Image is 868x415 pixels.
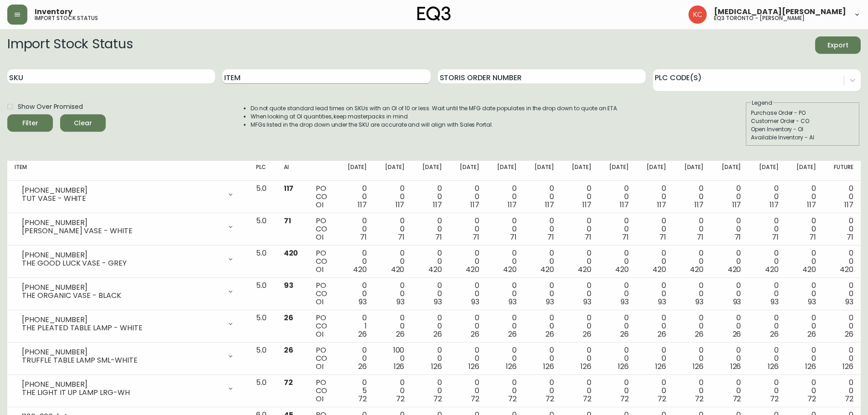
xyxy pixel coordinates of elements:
[681,346,704,371] div: 0 0
[284,183,294,194] span: 117
[251,113,619,121] li: When looking at OI quantities, keep masterpacks in mind.
[751,133,855,142] div: Available Inventory - AI
[793,379,816,403] div: 0 0
[316,232,324,242] span: OI
[569,379,591,403] div: 0 0
[733,297,741,307] span: 93
[561,161,599,181] th: [DATE]
[652,264,666,275] span: 420
[344,217,367,241] div: 0 0
[578,264,591,275] span: 420
[22,292,221,300] div: THE ORGANIC VASE - BLACK
[606,314,629,338] div: 0 0
[569,314,591,338] div: 0 0
[419,346,442,371] div: 0 0
[374,161,411,181] th: [DATE]
[751,125,855,133] div: Open Inventory - OI
[22,389,221,397] div: THE LIGHT IT UP LAMP LRG-WH
[545,200,554,210] span: 117
[15,314,241,334] div: [PHONE_NUMBER]THE PLEATED TABLE LAMP - WHITE
[569,249,591,274] div: 0 0
[316,394,324,404] span: OI
[807,394,816,404] span: 72
[823,161,861,181] th: Future
[428,264,442,275] span: 420
[770,394,779,404] span: 72
[540,264,554,275] span: 420
[620,200,629,210] span: 117
[622,232,629,242] span: 71
[249,246,276,278] td: 5.0
[470,200,479,210] span: 117
[606,346,629,371] div: 0 0
[681,379,704,403] div: 0 0
[494,379,517,403] div: 0 0
[714,15,805,21] h5: eq3 toronto - [PERSON_NAME]
[494,346,517,371] div: 0 0
[316,329,324,339] span: OI
[718,184,741,209] div: 0 0
[681,282,704,306] div: 0 0
[381,346,404,371] div: 100 0
[249,310,276,343] td: 5.0
[657,394,666,404] span: 72
[718,249,741,274] div: 0 0
[249,278,276,310] td: 5.0
[249,213,276,246] td: 5.0
[249,181,276,213] td: 5.0
[695,394,704,404] span: 72
[396,297,405,307] span: 93
[748,161,786,181] th: [DATE]
[394,361,405,372] span: 126
[284,215,291,226] span: 71
[569,346,591,371] div: 0 0
[22,356,221,364] div: TRUFFLE TABLE LAMP SML-WHITE
[793,217,816,241] div: 0 0
[503,264,517,275] span: 420
[531,217,554,241] div: 0 0
[419,249,442,274] div: 0 0
[381,184,404,209] div: 0 0
[681,184,704,209] div: 0 0
[22,186,221,195] div: [PHONE_NUMBER]
[316,264,324,275] span: OI
[344,314,367,338] div: 0 1
[359,297,367,307] span: 93
[688,5,707,24] img: 6487344ffbf0e7f3b216948508909409
[831,217,853,241] div: 0 0
[22,195,221,203] div: TUT VASE - WHITE
[22,227,221,235] div: [PERSON_NAME] VASE - WHITE
[658,297,666,307] span: 93
[815,36,861,54] button: Export
[316,346,330,371] div: PO CO
[845,394,853,404] span: 72
[844,200,853,210] span: 117
[249,375,276,407] td: 5.0
[728,264,741,275] span: 420
[583,329,591,339] span: 26
[15,282,241,302] div: [PHONE_NUMBER]THE ORGANIC VASE - BLACK
[67,118,98,129] span: Clear
[22,316,221,324] div: [PHONE_NUMBER]
[822,40,853,51] span: Export
[353,264,367,275] span: 420
[659,232,666,242] span: 71
[457,217,479,241] div: 0 0
[643,184,666,209] div: 0 0
[396,394,405,404] span: 72
[569,184,591,209] div: 0 0
[358,394,367,404] span: 72
[585,232,591,242] span: 71
[714,8,846,15] span: [MEDICAL_DATA][PERSON_NAME]
[457,379,479,403] div: 0 0
[793,249,816,274] div: 0 0
[732,200,741,210] span: 117
[494,249,517,274] div: 0 0
[277,161,308,181] th: AI
[606,379,629,403] div: 0 0
[620,329,629,339] span: 26
[471,297,479,307] span: 93
[316,379,330,403] div: PO CO
[755,346,778,371] div: 0 0
[546,297,554,307] span: 93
